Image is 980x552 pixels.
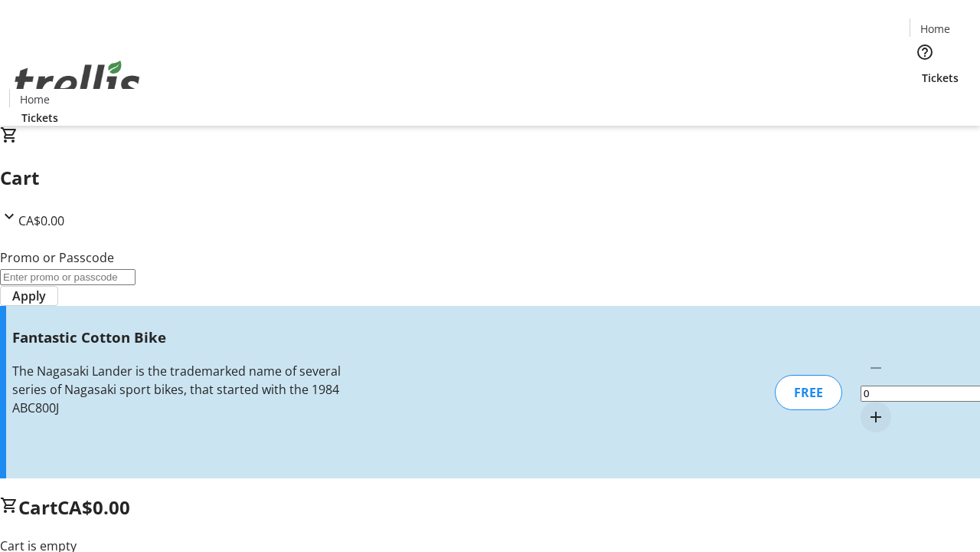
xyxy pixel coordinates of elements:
[920,21,950,37] span: Home
[12,287,46,305] span: Apply
[9,110,70,126] a: Tickets
[775,375,842,410] div: FREE
[57,495,130,520] span: CA$0.00
[910,21,959,37] a: Home
[910,37,940,67] button: Help
[910,70,971,86] a: Tickets
[20,91,50,107] span: Home
[922,70,959,86] span: Tickets
[10,91,59,107] a: Home
[12,362,347,417] div: The Nagasaki Lander is the trademarked name of several series of Nagasaki sport bikes, that start...
[21,110,58,126] span: Tickets
[861,402,891,432] button: Increment by one
[9,44,145,120] img: Orient E2E Organization KvdNOVyq9U's Logo
[12,327,347,348] h3: Fantastic Cotton Bike
[910,86,940,117] button: Cart
[18,212,64,229] span: CA$0.00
